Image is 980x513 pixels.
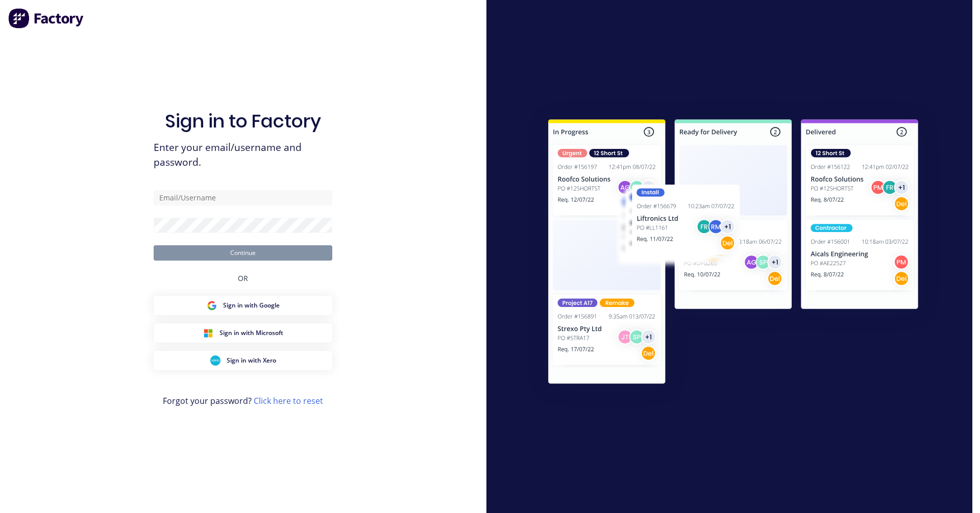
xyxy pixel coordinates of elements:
[227,356,276,365] span: Sign in with Xero
[163,395,323,407] span: Forgot your password?
[526,99,941,408] img: Sign in
[203,328,213,338] img: Microsoft Sign in
[154,245,332,261] button: Continue
[154,323,332,343] button: Microsoft Sign inSign in with Microsoft
[207,300,217,311] img: Google Sign in
[223,301,280,310] span: Sign in with Google
[219,328,283,338] span: Sign in with Microsoft
[154,351,332,370] button: Xero Sign inSign in with Xero
[165,110,321,132] h1: Sign in to Factory
[8,8,85,29] img: Factory
[154,296,332,315] button: Google Sign inSign in with Google
[254,395,323,406] a: Click here to reset
[154,140,332,170] span: Enter your email/username and password.
[238,261,248,296] div: OR
[210,355,220,366] img: Xero Sign in
[154,190,332,206] input: Email/Username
